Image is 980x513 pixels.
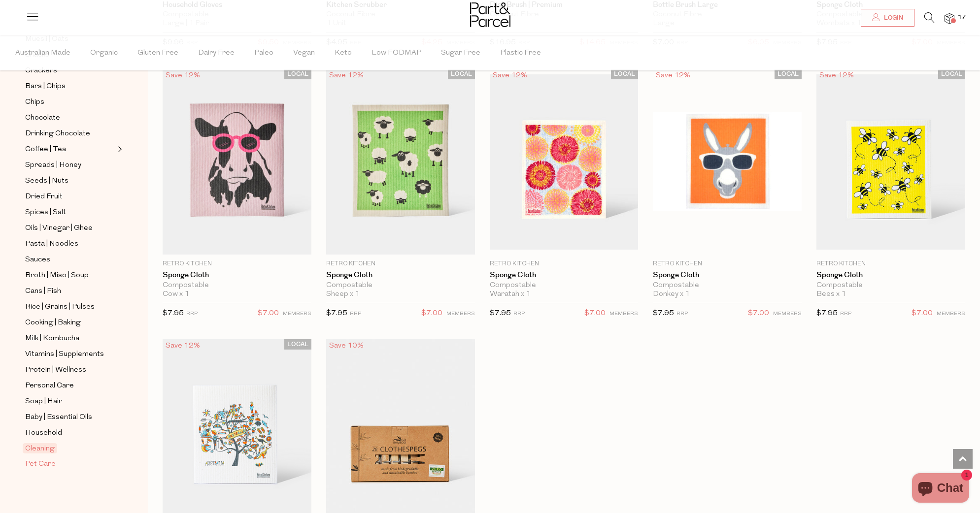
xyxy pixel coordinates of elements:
div: Save 12% [163,339,203,353]
a: Spices | Salt [25,206,115,219]
span: $7.95 [490,310,511,317]
span: Oils | Vinegar | Ghee [25,223,93,234]
span: Sauces [25,254,50,266]
a: Dried Fruit [25,191,115,203]
span: $7.00 [912,307,933,320]
p: Retro Kitchen [326,259,475,268]
span: Milk | Kombucha [25,333,79,345]
a: Cooking | Baking [25,317,115,329]
a: Spreads | Honey [25,159,115,171]
small: MEMBERS [773,311,802,317]
small: RRP [513,311,525,317]
img: Sponge Cloth [163,69,311,255]
span: $7.95 [163,310,184,317]
a: Cans | Fish [25,285,115,297]
span: Dairy Free [198,36,235,70]
a: 17 [945,13,954,24]
small: MEMBERS [283,311,311,317]
span: $7.00 [584,307,606,320]
span: Plastic Free [500,36,541,70]
small: RRP [840,311,851,317]
a: Sponge Cloth [326,271,475,280]
img: Part&Parcel [470,2,510,27]
span: Bars | Chips [25,81,66,93]
div: Save 12% [653,69,693,82]
img: Sponge Cloth [816,74,965,250]
span: Sheep x 1 [326,290,360,299]
span: Cooking | Baking [25,317,81,329]
span: LOCAL [775,69,802,79]
img: Sponge Cloth [490,74,639,250]
a: Coffee | Tea [25,143,115,156]
span: Drinking Chocolate [25,128,90,140]
span: $7.00 [748,307,769,320]
span: Spices | Salt [25,207,66,219]
a: Chocolate [25,112,115,124]
a: Baby | Essential Oils [25,411,115,423]
div: Save 12% [163,69,203,82]
span: Login [881,14,903,22]
a: Bars | Chips [25,80,115,93]
button: Expand/Collapse Coffee | Tea [115,143,122,155]
a: Protein | Wellness [25,364,115,376]
span: Coffee | Tea [25,144,66,156]
span: Sugar Free [441,36,480,70]
span: Protein | Wellness [25,364,86,376]
span: Crackers [25,65,57,77]
span: Soap | Hair [25,396,62,408]
p: Retro Kitchen [490,259,639,268]
div: Compostable [816,281,965,290]
div: Save 12% [816,69,857,82]
small: RRP [186,311,198,317]
a: Vitamins | Supplements [25,348,115,360]
a: Milk | Kombucha [25,332,115,345]
a: Sponge Cloth [653,271,802,280]
p: Retro Kitchen [163,259,311,268]
a: Soap | Hair [25,395,115,408]
span: Australian Made [15,36,70,70]
span: Donkey x 1 [653,290,690,299]
span: Bees x 1 [816,290,846,299]
div: Compostable [326,281,475,290]
small: MEMBERS [609,311,638,317]
span: Gluten Free [137,36,178,70]
span: Baby | Essential Oils [25,412,92,423]
span: Seeds | Nuts [25,175,68,187]
img: Sponge Cloth [653,112,802,211]
a: Broth | Miso | Soup [25,269,115,282]
span: Paleo [254,36,273,70]
p: Retro Kitchen [653,259,802,268]
a: Drinking Chocolate [25,128,115,140]
span: $7.95 [326,310,347,317]
span: Pasta | Noodles [25,238,78,250]
span: Chips [25,96,44,108]
span: Organic [90,36,118,70]
small: MEMBERS [446,311,475,317]
inbox-online-store-chat: Shopify online store chat [909,473,972,505]
a: Household [25,427,115,439]
a: Seeds | Nuts [25,175,115,187]
a: Sponge Cloth [163,271,311,280]
span: LOCAL [611,69,638,79]
a: Login [861,9,914,27]
span: Keto [335,36,352,70]
span: LOCAL [448,69,475,79]
span: Cow x 1 [163,290,189,299]
a: Pasta | Noodles [25,238,115,250]
a: Personal Care [25,380,115,392]
div: Save 10% [326,339,367,353]
span: Low FODMAP [372,36,421,70]
span: Pet Care [25,458,56,470]
small: RRP [676,311,688,317]
span: Broth | Miso | Soup [25,270,89,282]
a: Chips [25,96,115,108]
span: Vitamins | Supplements [25,349,104,360]
a: Sponge Cloth [490,271,639,280]
span: LOCAL [284,339,311,350]
p: Retro Kitchen [816,259,965,268]
span: $7.00 [258,307,279,320]
span: Cleaning [23,443,57,453]
span: LOCAL [284,69,311,79]
div: Compostable [163,281,311,290]
a: Oils | Vinegar | Ghee [25,222,115,234]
